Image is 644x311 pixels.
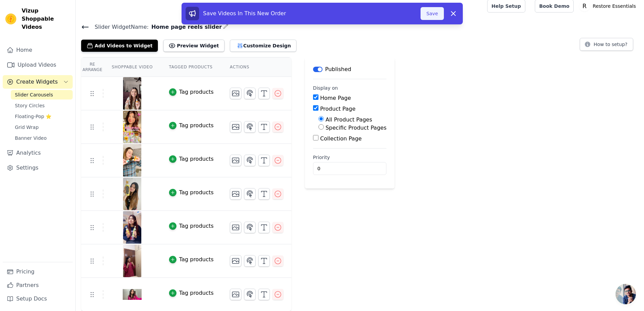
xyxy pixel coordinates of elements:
[326,125,386,131] label: Specific Product Pages
[123,178,142,210] img: reel-preview-c63ffe.myshopify.com-3306084857417899366_57979050660.jpeg
[11,123,73,132] a: Grid Wrap
[616,284,636,304] div: Open chat
[179,222,214,230] div: Tag products
[169,121,214,130] button: Tag products
[3,58,73,72] a: Upload Videos
[230,40,296,52] button: Customize Design
[222,58,291,77] th: Actions
[326,116,372,123] label: All Product Pages
[320,106,356,112] label: Product Page
[230,155,241,166] button: Change Thumbnail
[230,255,241,267] button: Change Thumbnail
[169,88,214,96] button: Tag products
[15,124,39,131] span: Grid Wrap
[203,10,286,17] span: Save Videos In This New Order
[179,188,214,197] div: Tag products
[11,90,73,99] a: Slider Carousels
[325,65,351,73] p: Published
[11,133,73,143] a: Banner Video
[103,58,161,77] th: Shoppable Video
[320,135,362,142] label: Collection Page
[230,222,241,233] button: Change Thumbnail
[169,289,214,297] button: Tag products
[179,121,214,130] div: Tag products
[179,289,214,297] div: Tag products
[313,85,338,91] legend: Display on
[320,95,351,101] label: Home Page
[230,188,241,200] button: Change Thumbnail
[169,256,214,264] button: Tag products
[15,102,45,109] span: Story Circles
[313,154,386,161] label: Priority
[11,112,73,121] a: Floating-Pop ⭐
[15,113,51,120] span: Floating-Pop ⭐
[230,121,241,133] button: Change Thumbnail
[179,88,214,96] div: Tag products
[123,111,142,143] img: reel-preview-c63ffe.myshopify.com-3494635294020340502_2894481559.jpeg
[123,278,142,311] img: vizup-images-bdd6.jpg
[123,211,142,244] img: vizup-images-3075.jpg
[169,188,214,197] button: Tag products
[580,43,633,49] a: How to setup?
[3,75,73,89] button: Create Widgets
[3,292,73,306] a: Setup Docs
[580,38,633,51] button: How to setup?
[3,279,73,292] a: Partners
[123,77,142,110] img: vizup-images-ca6f.jpg
[3,43,73,57] a: Home
[169,155,214,163] button: Tag products
[421,7,444,20] button: Save
[81,58,103,77] th: Re Arrange
[11,101,73,110] a: Story Circles
[179,256,214,264] div: Tag products
[16,78,58,86] span: Create Widgets
[123,245,142,277] img: vizup-images-18c4.jpg
[81,40,158,52] button: Add Videos to Widget
[15,135,47,141] span: Banner Video
[3,161,73,175] a: Settings
[15,91,53,98] span: Slider Carousels
[179,155,214,163] div: Tag products
[230,289,241,300] button: Change Thumbnail
[123,144,142,177] img: reel-preview-c63ffe.myshopify.com-3486603172620325271_60939447435.jpeg
[3,265,73,279] a: Pricing
[169,222,214,230] button: Tag products
[161,58,222,77] th: Tagged Products
[3,146,73,160] a: Analytics
[163,40,224,52] button: Preview Widget
[230,88,241,99] button: Change Thumbnail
